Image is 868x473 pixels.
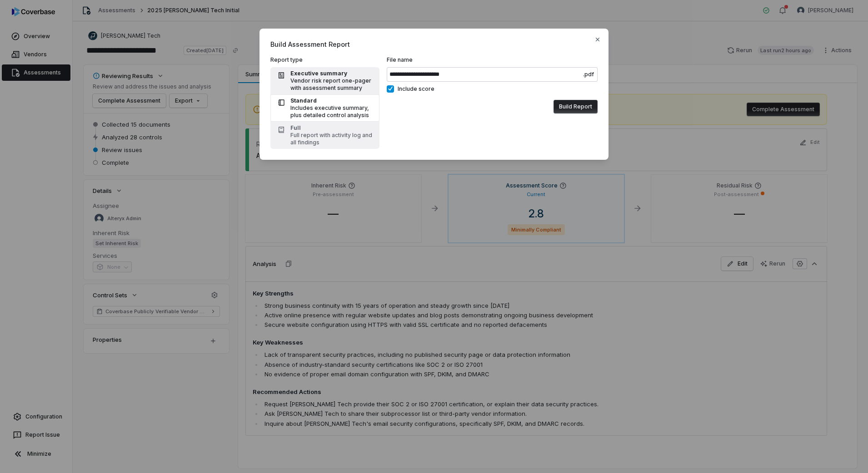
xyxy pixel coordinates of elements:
button: Include score [387,85,394,93]
label: Report type [270,56,379,64]
div: Full report with activity log and all findings [290,132,374,146]
div: Full [290,124,374,132]
span: .pdf [583,71,594,78]
div: Vendor risk report one-pager with assessment summary [290,77,374,92]
input: File name.pdf [387,67,598,82]
span: Include score [398,85,434,93]
button: Build Report [554,100,598,113]
div: Includes executive summary, plus detailed control analysis [290,104,374,119]
div: Standard [290,97,374,104]
div: Executive summary [290,70,374,77]
label: File name [387,56,598,82]
span: Build Assessment Report [270,39,598,49]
